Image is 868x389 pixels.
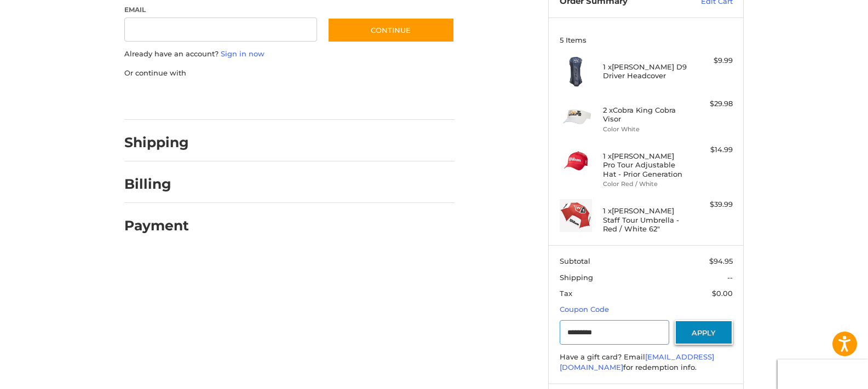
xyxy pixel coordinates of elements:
[121,89,203,109] iframe: PayPal-paypal
[221,49,265,58] a: Sign in now
[603,62,687,80] h4: 1 x [PERSON_NAME] D9 Driver Headcover
[560,273,593,282] span: Shipping
[124,5,317,15] label: Email
[603,179,687,189] li: Color Red / White
[727,273,733,282] span: --
[124,49,455,60] p: Already have an account?
[124,217,189,234] h2: Payment
[560,289,572,298] span: Tax
[214,89,296,109] iframe: PayPal-paylater
[307,89,389,109] iframe: PayPal-venmo
[560,352,733,373] div: Have a gift card? Email for redemption info.
[689,144,733,155] div: $14.99
[603,106,687,124] h4: 2 x Cobra King Cobra Visor
[675,320,733,345] button: Apply
[778,359,868,389] iframe: Google Customer Reviews
[560,257,590,265] span: Subtotal
[124,68,455,79] p: Or continue with
[327,18,455,43] button: Continue
[560,320,670,345] input: Gift Certificate or Coupon Code
[689,199,733,210] div: $39.99
[689,55,733,66] div: $9.99
[603,206,687,233] h4: 1 x [PERSON_NAME] Staff Tour Umbrella - Red / White 62"
[603,125,687,134] li: Color White
[712,289,733,298] span: $0.00
[124,176,188,193] h2: Billing
[689,98,733,109] div: $29.98
[709,257,733,265] span: $94.95
[124,134,189,151] h2: Shipping
[560,36,733,44] h3: 5 Items
[603,152,687,178] h4: 1 x [PERSON_NAME] Pro Tour Adjustable Hat - Prior Generation
[560,305,609,313] a: Coupon Code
